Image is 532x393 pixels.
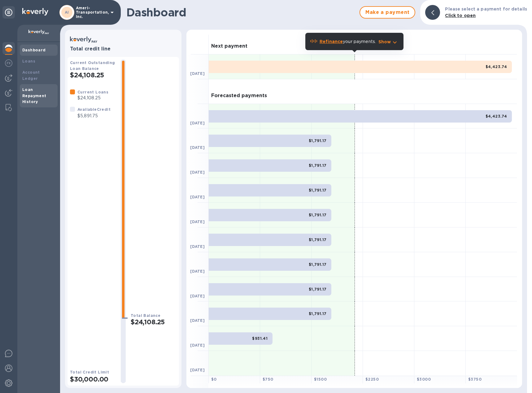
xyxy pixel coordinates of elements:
[486,64,507,69] b: $4,423.74
[190,121,205,125] b: [DATE]
[131,313,160,318] b: Total Balance
[468,377,482,382] b: $ 3750
[309,237,327,242] b: $1,791.17
[417,377,431,382] b: $ 3000
[22,59,35,63] b: Loans
[77,107,111,112] b: Available Credit
[378,39,399,45] button: Show
[190,294,205,298] b: [DATE]
[211,377,217,382] b: $ 0
[70,370,109,374] b: Total Credit Limit
[445,13,476,18] b: Click to open
[263,377,273,382] b: $ 750
[309,262,327,267] b: $1,791.17
[378,39,391,45] p: Show
[252,336,268,341] b: $931.41
[309,138,327,143] b: $1,791.17
[70,46,177,52] h3: Total credit line
[190,219,205,224] b: [DATE]
[190,368,205,372] b: [DATE]
[309,287,327,292] b: $1,791.17
[77,90,108,94] b: Current Loans
[320,38,376,45] p: your payments.
[365,9,410,16] span: Make a payment
[77,113,111,119] p: $5,891.75
[190,145,205,150] b: [DATE]
[190,343,205,348] b: [DATE]
[76,6,107,19] p: Ameri-Transportation, Inc.
[65,10,69,15] b: AI
[190,318,205,323] b: [DATE]
[22,8,48,15] img: Logo
[190,244,205,249] b: [DATE]
[190,71,205,76] b: [DATE]
[309,311,327,316] b: $1,791.17
[314,377,327,382] b: $ 1500
[365,377,379,382] b: $ 2250
[190,195,205,199] b: [DATE]
[486,114,507,119] b: $4,423.74
[309,163,327,168] b: $1,791.17
[70,375,116,383] h2: $30,000.00
[70,71,116,79] h2: $24,108.25
[22,87,46,104] b: Loan Repayment History
[126,6,356,19] h1: Dashboard
[2,6,15,19] div: Unpin categories
[5,59,12,67] img: Foreign exchange
[70,60,115,71] b: Current Outstanding Loan Balance
[309,213,327,217] b: $1,791.17
[211,43,247,49] h3: Next payment
[77,95,108,101] p: $24,108.25
[22,70,40,81] b: Account Ledger
[22,48,46,52] b: Dashboard
[190,269,205,274] b: [DATE]
[360,6,415,19] button: Make a payment
[309,188,327,192] b: $1,791.17
[131,318,177,326] h2: $24,108.25
[211,93,267,99] h3: Forecasted payments
[190,170,205,175] b: [DATE]
[445,6,527,11] b: Please select a payment for details
[320,39,343,44] b: Refinance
